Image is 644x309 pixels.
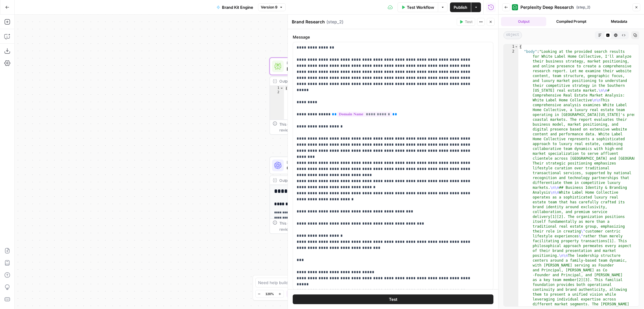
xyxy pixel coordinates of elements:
span: 120% [265,291,274,296]
span: Brand Kit Engine [222,4,253,10]
span: Perplexity Deep Research [520,4,574,10]
div: 1 [270,86,284,90]
span: Publish [454,4,467,10]
div: Perplexity Deep ResearchBrand ResearchStep 2Output{ "body":"Looking at the provided search result... [270,58,383,135]
span: Test [465,19,472,25]
button: Test [457,18,475,26]
div: EndOutput [270,256,383,273]
button: Version 9 [258,3,286,11]
span: ( step_2 ) [326,19,343,25]
textarea: Brand Research [292,19,325,25]
button: Compiled Prompt [549,17,594,26]
button: Test [293,294,493,304]
span: Test [389,296,397,302]
div: Output [279,177,363,183]
div: WorkflowSet InputsInputs [270,18,383,36]
button: Output [501,17,546,26]
button: Metadata [596,17,642,26]
div: Output [279,78,363,84]
div: Back [502,17,510,22]
button: Brand Kit Engine [213,2,257,12]
button: Publish [450,2,471,12]
div: This output is too large & has been abbreviated for review. to view the full content. [279,121,379,133]
span: Toggle code folding, rows 1 through 3 [280,86,284,90]
label: Message [293,34,493,40]
span: Test Workflow [407,4,434,10]
span: ( step_2 ) [576,5,590,10]
span: Toggle code folding, rows 1 through 22 [515,44,518,49]
div: This output is too large & has been abbreviated for review. to view the full content. [279,220,379,232]
span: Version 9 [261,5,278,10]
button: Test Workflow [397,2,438,12]
span: object [503,31,522,39]
div: 1 [504,44,518,49]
